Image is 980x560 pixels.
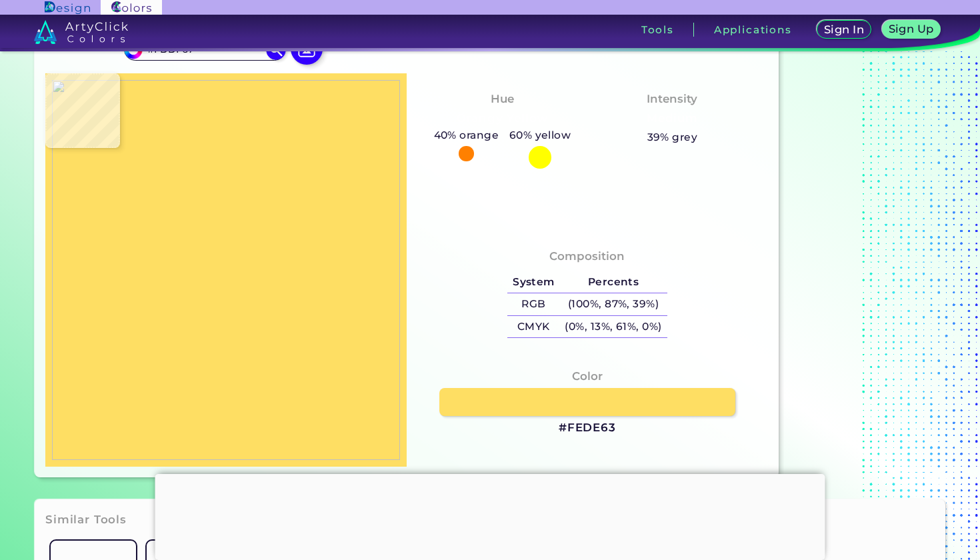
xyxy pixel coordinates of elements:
[647,129,698,146] h5: 39% grey
[45,1,89,14] img: ArtyClick Design logo
[507,316,559,338] h5: CMYK
[826,25,862,35] h5: Sign In
[34,20,128,44] img: logo_artyclick_colors_white.svg
[429,127,504,144] h5: 40% orange
[641,25,674,35] h3: Tools
[885,21,937,38] a: Sign Up
[891,24,932,34] h5: Sign Up
[507,271,559,293] h5: System
[572,367,603,386] h4: Color
[560,316,667,338] h5: (0%, 13%, 61%, 0%)
[714,25,792,35] h3: Applications
[641,111,703,127] h3: Medium
[549,247,625,266] h4: Composition
[52,80,400,459] img: 73fc5417-0872-4b45-b4fd-d4a342257544
[560,271,667,293] h5: Percents
[559,420,616,436] h3: #FEDE63
[451,111,553,127] h3: Orangy Yellow
[155,474,825,557] iframe: Advertisement
[647,89,697,109] h4: Intensity
[491,89,514,109] h4: Hue
[560,293,667,315] h5: (100%, 87%, 39%)
[504,127,576,144] h5: 60% yellow
[507,293,559,315] h5: RGB
[819,21,869,38] a: Sign In
[45,512,127,528] h3: Similar Tools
